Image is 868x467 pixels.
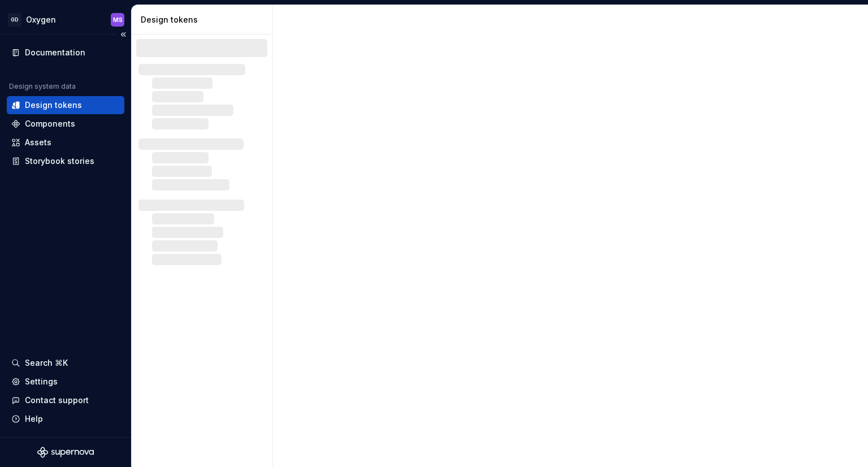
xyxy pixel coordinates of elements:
[115,27,131,42] button: Collapse sidebar
[7,133,124,152] a: Assets
[7,391,124,409] button: Contact support
[141,14,268,25] div: Design tokens
[25,395,89,406] div: Contact support
[8,13,21,27] div: GD
[37,447,94,458] svg: Supernova Logo
[25,118,75,129] div: Components
[7,354,124,372] button: Search ⌘K
[25,137,51,148] div: Assets
[9,82,76,91] div: Design system data
[2,7,129,32] button: GDOxygenMS
[25,155,94,167] div: Storybook stories
[25,413,43,425] div: Help
[7,44,124,62] a: Documentation
[26,14,56,25] div: Oxygen
[7,96,124,114] a: Design tokens
[25,376,58,387] div: Settings
[113,15,123,24] div: MS
[7,410,124,428] button: Help
[25,100,82,111] div: Design tokens
[25,357,68,369] div: Search ⌘K
[7,373,124,391] a: Settings
[25,47,85,58] div: Documentation
[7,115,124,133] a: Components
[7,152,124,170] a: Storybook stories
